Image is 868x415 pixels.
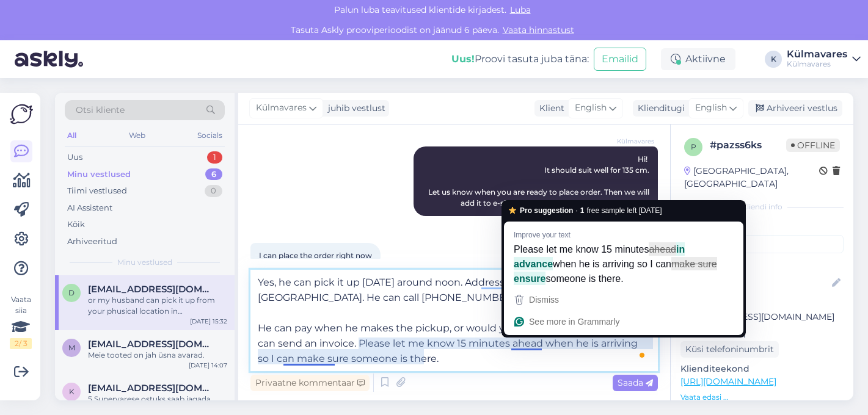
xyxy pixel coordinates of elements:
[680,328,844,341] p: Kliendi telefon
[680,201,844,212] div: Kliendi info
[256,101,307,115] span: Külmavares
[205,168,222,181] div: 6
[68,288,75,297] span: d
[680,341,779,358] div: Küsi telefoninumbrit
[67,151,82,164] div: Uus
[88,350,227,361] div: Meie tooted on jah üsna avarad.
[88,284,215,295] span: danguolesammal@gmail.com
[117,257,172,268] span: Minu vestlused
[88,295,227,317] div: or my husband can pick it up from your phusical location in [GEOGRAPHIC_DATA] [DATE] around lunch.
[10,338,32,349] div: 2 / 3
[661,48,735,70] div: Aktiivne
[680,298,844,311] p: Kliendi email
[189,361,227,370] div: [DATE] 14:07
[506,4,534,15] span: Luba
[710,138,786,153] div: # pazss6ks
[67,236,117,248] div: Arhiveeritud
[65,128,79,143] div: All
[575,101,607,115] span: English
[765,51,782,68] div: K
[67,218,85,231] div: Kõik
[499,24,578,35] a: Vaata hinnastust
[451,53,475,65] b: Uus!
[695,101,727,115] span: English
[68,343,75,352] span: m
[10,103,33,126] img: Askly Logo
[787,49,861,69] a: KülmavaresKülmavares
[67,185,127,197] div: Tiimi vestlused
[594,48,646,71] button: Emailid
[633,102,685,115] div: Klienditugi
[680,235,844,253] input: Lisa tag
[681,276,830,290] input: Lisa nimi
[205,185,222,197] div: 0
[680,363,844,375] p: Klienditeekond
[88,383,215,394] span: kristiina@contriber.com
[608,137,654,146] span: Külmavares
[259,251,372,260] span: I can place the order right now
[88,339,215,350] span: marimix16@gmail.com
[680,376,776,387] a: [URL][DOMAIN_NAME]
[67,168,131,181] div: Minu vestlused
[691,142,696,151] span: p
[618,377,653,388] span: Saada
[787,59,847,69] div: Külmavares
[786,139,840,152] span: Offline
[748,100,842,117] div: Arhiveeri vestlus
[67,202,112,214] div: AI Assistent
[126,128,148,143] div: Web
[250,270,658,371] textarea: To enrich screen reader interactions, please activate Accessibility in Grammarly extension settings
[680,392,844,403] p: Vaata edasi ...
[323,102,385,115] div: juhib vestlust
[195,128,225,143] div: Socials
[250,375,370,391] div: Privaatne kommentaar
[787,49,847,59] div: Külmavares
[69,387,75,396] span: k
[534,102,564,115] div: Klient
[684,165,819,190] div: [GEOGRAPHIC_DATA], [GEOGRAPHIC_DATA]
[680,311,844,323] p: [EMAIL_ADDRESS][DOMAIN_NAME]
[10,294,32,349] div: Vaata siia
[680,220,844,233] p: Kliendi tag'id
[680,258,844,271] p: Kliendi nimi
[451,52,589,67] div: Proovi tasuta juba täna:
[207,151,222,164] div: 1
[190,317,227,326] div: [DATE] 15:32
[76,104,125,117] span: Otsi kliente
